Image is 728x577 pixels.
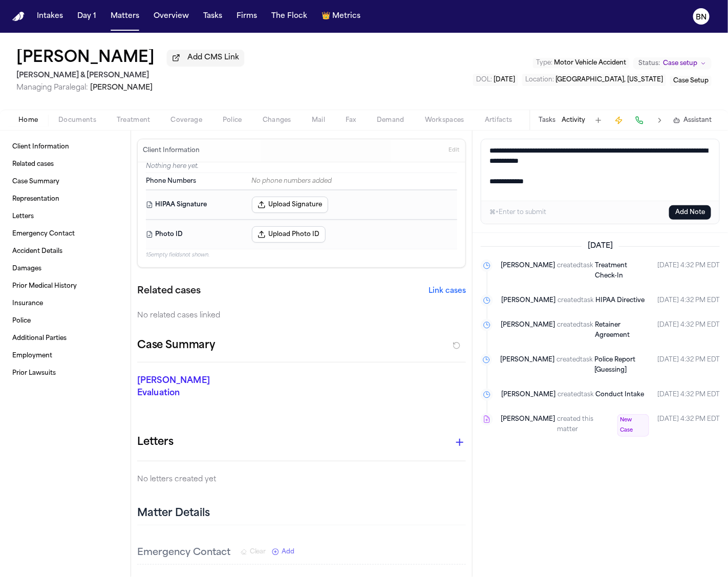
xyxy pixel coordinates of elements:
button: Edit service: Case Setup [670,76,712,86]
span: Case Setup [673,78,709,84]
h1: Letters [137,434,174,451]
button: Add Note [669,205,711,220]
dt: HIPAA Signature [146,197,246,213]
time: October 2, 2025 at 4:32 PM [657,390,720,400]
button: Clear Emergency Contact [241,548,266,556]
button: The Flock [267,7,311,26]
span: Add [282,548,294,556]
a: Damages [8,261,122,277]
button: Overview [149,7,193,26]
span: Police Report [Guessing] [594,357,635,373]
span: Demand [377,116,404,124]
span: [PERSON_NAME] [90,84,153,92]
span: created this matter [558,414,615,437]
button: Link cases [429,286,466,296]
button: Tasks [199,7,226,26]
a: Case Summary [8,174,122,190]
a: Intakes [33,7,67,26]
span: [PERSON_NAME] [501,261,555,281]
a: Prior Lawsuits [8,365,122,381]
h1: [PERSON_NAME] [16,49,155,68]
h3: Emergency Contact [137,546,230,560]
button: Firms [232,7,261,26]
a: Letters [8,208,122,225]
a: Accident Details [8,243,122,260]
a: Additional Parties [8,330,122,347]
button: Edit Type: Motor Vehicle Accident [533,58,629,68]
button: Activity [562,116,585,124]
span: DOL : [476,77,492,83]
h2: Case Summary [137,337,215,354]
div: No phone numbers added [252,177,457,185]
span: [DATE] [582,241,619,251]
span: Home [18,116,38,124]
span: created task [556,355,592,375]
span: Type : [536,60,552,66]
span: [PERSON_NAME] [501,390,555,400]
span: [GEOGRAPHIC_DATA], [US_STATE] [555,77,663,83]
a: Related cases [8,156,122,173]
span: [DATE] [494,77,515,83]
a: Police Report [Guessing] [594,355,649,375]
span: Police [223,116,242,124]
span: [PERSON_NAME] [500,355,554,375]
a: Representation [8,191,122,207]
p: No letters created yet [137,474,466,486]
button: Add New [272,548,294,556]
a: Employment [8,348,122,364]
h3: Client Information [141,146,202,155]
a: Police [8,313,122,329]
h2: [PERSON_NAME] & [PERSON_NAME] [16,70,244,82]
p: Nothing here yet. [146,162,457,173]
button: Tasks [539,116,555,124]
a: crownMetrics [317,7,365,26]
a: Prior Medical History [8,278,122,294]
dt: Photo ID [146,226,246,243]
a: Home [12,12,25,22]
button: Assistant [673,116,712,124]
button: Day 1 [73,7,100,26]
span: [PERSON_NAME] [501,414,555,437]
span: Add CMS Link [187,53,239,63]
span: Changes [263,116,291,124]
h2: Matter Details [137,506,210,521]
span: Motor Vehicle Accident [554,60,626,66]
span: created task [558,390,593,400]
button: Upload Signature [252,197,328,213]
span: HIPAA Directive [595,297,645,304]
h2: Related cases [137,284,201,298]
span: Artifacts [485,116,512,124]
button: Edit Location: Berkley, Missouri [522,74,666,86]
span: [PERSON_NAME] [501,320,555,340]
span: Edit [448,147,459,154]
a: Retainer Agreement [595,320,649,340]
button: Add Task [591,113,606,127]
span: Case setup [663,59,697,68]
button: Upload Photo ID [252,226,326,243]
span: Status: [638,59,660,68]
span: Assistant [683,116,712,124]
span: Documents [58,116,96,124]
a: Emergency Contact [8,226,122,242]
span: Treatment [117,116,151,124]
span: Fax [346,116,356,124]
button: Matters [106,7,143,26]
span: [PERSON_NAME] [501,295,555,306]
span: Workspaces [425,116,464,124]
span: Mail [312,116,325,124]
a: Insurance [8,295,122,312]
span: Phone Numbers [146,177,196,185]
span: Managing Paralegal: [16,84,88,92]
span: Retainer Agreement [595,322,630,338]
span: Coverage [171,116,202,124]
button: Change status from Case setup [633,57,712,70]
span: New Case [617,414,649,437]
a: Client Information [8,139,122,155]
time: October 2, 2025 at 4:32 PM [657,355,720,375]
span: Treatment Check-In [595,263,627,279]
